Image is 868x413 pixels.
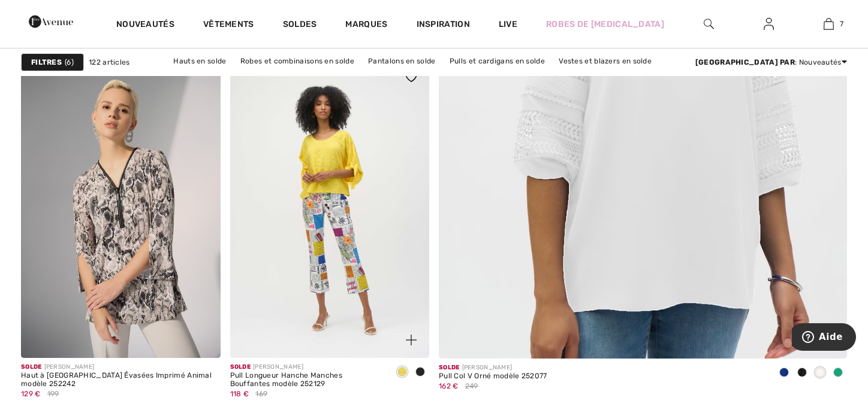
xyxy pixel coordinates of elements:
div: [PERSON_NAME] [439,363,547,372]
a: 7 [799,17,858,31]
img: heart_black_full.svg [406,72,417,82]
span: 122 articles [89,56,130,67]
img: Haut à Manches Évasées Imprimé Animal modèle 252242. Beige/multi [21,59,221,358]
div: Pull Col V Orné modèle 252077 [439,372,547,381]
a: Pantalons en solde [362,53,441,68]
div: Black [793,363,811,383]
img: Mes infos [764,17,774,31]
a: Nouveautés [116,19,174,32]
span: Inspiration [417,19,470,32]
img: 1ère Avenue [29,10,73,34]
iframe: Ouvre un widget dans lequel vous pouvez trouver plus d’informations [792,323,856,353]
span: 129 € [21,390,41,398]
div: [PERSON_NAME] [230,363,384,372]
strong: [GEOGRAPHIC_DATA] par [695,57,795,66]
span: 169 [255,388,267,399]
span: 199 [47,388,59,399]
span: Solde [439,364,460,371]
a: Se connecter [754,17,783,32]
a: Vestes et blazers en solde [553,53,658,68]
span: 6 [65,56,74,67]
a: Robes et combinaisons en solde [234,53,360,68]
span: 162 € [439,382,459,390]
a: Vêtements d'extérieur en solde [384,68,508,84]
img: recherche [704,17,714,31]
a: Hauts en solde [167,53,232,68]
div: Citrus [393,363,411,382]
img: plus_v2.svg [406,335,417,345]
div: Haut à [GEOGRAPHIC_DATA] Évasées Imprimé Animal modèle 252242 [21,372,221,388]
span: 118 € [230,390,249,398]
a: Jupes en solde [317,68,382,84]
div: : Nouveautés [695,56,847,67]
img: Mon panier [824,17,834,31]
span: Solde [230,363,251,371]
strong: Filtres [31,56,62,67]
a: Live [499,18,517,31]
a: Robes de [MEDICAL_DATA] [546,18,664,31]
span: Solde [21,363,42,371]
div: Black [411,363,429,382]
a: Soldes [283,19,317,32]
div: Off White [811,363,829,383]
span: 249 [465,381,478,391]
a: Pulls et cardigans en solde [444,53,551,68]
a: Pull Longueur Hanche Manches Bouffantes modèle 252129. Citrus [230,59,430,358]
div: Pull Longueur Hanche Manches Bouffantes modèle 252129 [230,372,384,388]
div: Royal Sapphire 163 [775,363,793,383]
a: Vêtements [203,19,254,32]
div: [PERSON_NAME] [21,363,221,372]
a: Marques [345,19,387,32]
div: Garden green [829,363,847,383]
span: 7 [840,19,843,29]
